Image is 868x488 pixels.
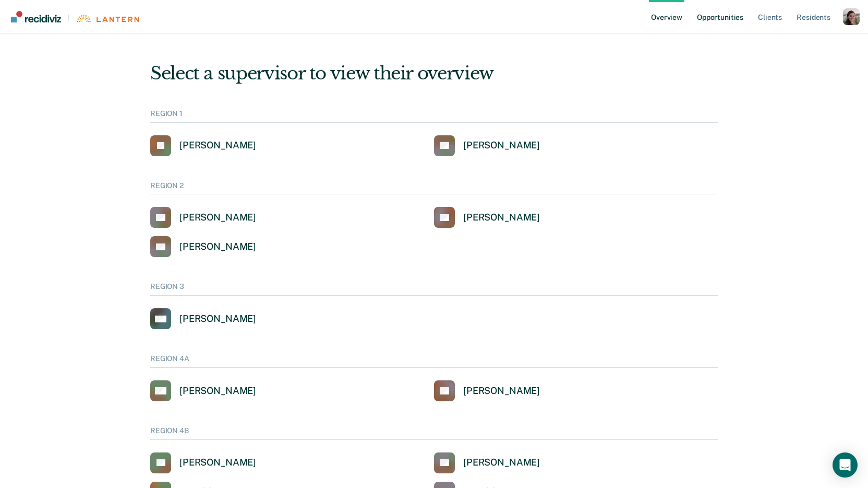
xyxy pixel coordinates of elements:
a: [PERSON_NAME] [150,452,256,473]
div: [PERSON_NAME] [179,457,256,469]
a: [PERSON_NAME] [150,236,256,257]
a: [PERSON_NAME] [150,135,256,156]
div: [PERSON_NAME] [179,212,256,224]
div: Open Intercom Messenger [833,452,858,478]
div: [PERSON_NAME] [463,457,540,469]
div: [PERSON_NAME] [463,140,540,152]
img: Lantern [76,15,139,22]
span: | [61,14,76,22]
a: [PERSON_NAME] [434,380,540,401]
a: [PERSON_NAME] [434,452,540,473]
div: REGION 2 [150,181,718,195]
a: [PERSON_NAME] [150,308,256,329]
img: Recidiviz [11,11,61,22]
div: [PERSON_NAME] [179,241,256,253]
a: [PERSON_NAME] [434,207,540,228]
div: [PERSON_NAME] [179,313,256,325]
div: [PERSON_NAME] [463,212,540,224]
a: [PERSON_NAME] [434,135,540,156]
div: REGION 4B [150,426,718,440]
div: REGION 4A [150,354,718,368]
div: [PERSON_NAME] [463,385,540,397]
div: Select a supervisor to view their overview [150,63,718,84]
div: REGION 3 [150,282,718,296]
button: Profile dropdown button [843,8,860,25]
a: [PERSON_NAME] [150,380,256,401]
div: [PERSON_NAME] [179,140,256,152]
div: [PERSON_NAME] [179,385,256,397]
a: [PERSON_NAME] [150,207,256,228]
div: REGION 1 [150,109,718,123]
